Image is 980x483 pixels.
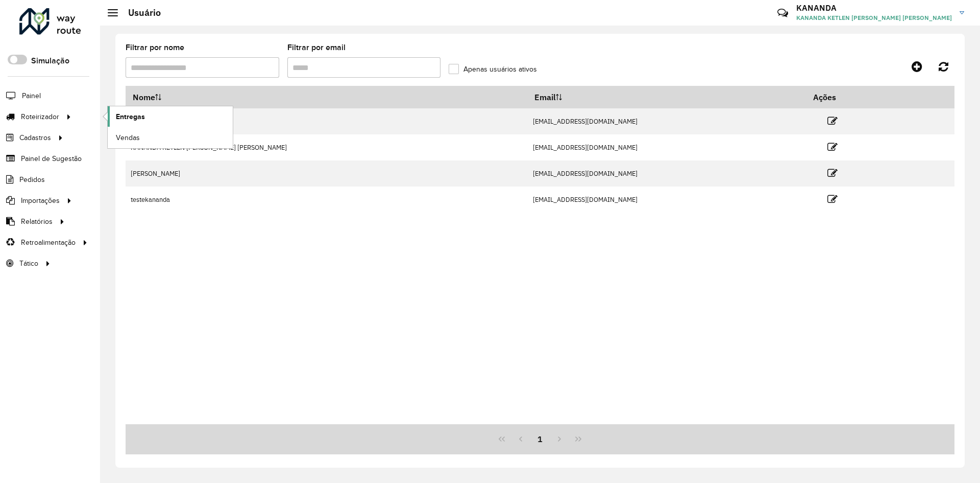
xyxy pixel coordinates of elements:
[21,216,53,227] span: Relatórios
[528,108,806,134] td: [EMAIL_ADDRESS][DOMAIN_NAME]
[287,41,346,54] label: Filtrar por email
[108,106,233,127] a: Entregas
[116,132,140,143] span: Vendas
[806,86,867,108] th: Ações
[126,160,528,187] td: [PERSON_NAME]
[108,127,233,148] a: Vendas
[126,187,528,213] td: testekananda
[116,111,145,122] span: Entregas
[21,153,82,164] span: Painel de Sugestão
[772,2,794,24] a: Contato Rápido
[528,187,806,213] td: [EMAIL_ADDRESS][DOMAIN_NAME]
[21,195,60,206] span: Importações
[126,86,528,108] th: Nome
[22,90,41,101] span: Painel
[21,111,59,122] span: Roteirizador
[827,114,838,128] a: Editar
[449,64,537,75] label: Apenas usuários ativos
[19,258,38,269] span: Tático
[126,41,184,54] label: Filtrar por nome
[530,429,550,449] button: 1
[827,192,838,206] a: Editar
[528,160,806,187] td: [EMAIL_ADDRESS][DOMAIN_NAME]
[528,86,806,108] th: Email
[118,7,161,18] h2: Usuário
[31,55,69,67] label: Simulação
[827,140,838,154] a: Editar
[827,166,838,180] a: Editar
[528,134,806,160] td: [EMAIL_ADDRESS][DOMAIN_NAME]
[126,134,528,160] td: KANANDA KETLEN [PERSON_NAME] [PERSON_NAME]
[19,132,51,143] span: Cadastros
[19,174,45,185] span: Pedidos
[796,3,952,13] h3: KANANDA
[21,237,76,248] span: Retroalimentação
[126,108,528,134] td: [PERSON_NAME]
[796,13,952,22] span: KANANDA KETLEN [PERSON_NAME] [PERSON_NAME]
